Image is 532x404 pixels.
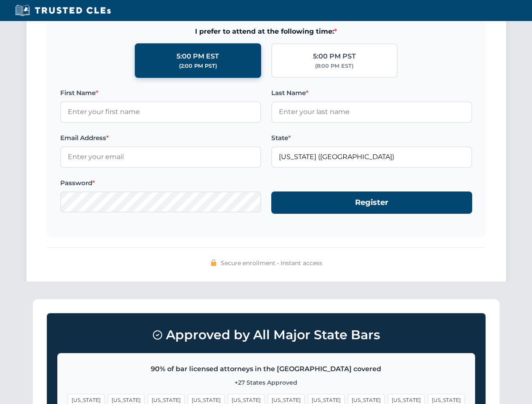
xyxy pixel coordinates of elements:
[57,324,475,346] h3: Approved by All Major State Bars
[68,378,465,387] p: +27 States Approved
[271,88,472,98] label: Last Name
[60,26,472,37] span: I prefer to attend at the following time:
[13,4,113,17] img: Trusted CLEs
[60,146,261,167] input: Enter your email
[176,51,219,62] div: 5:00 PM EST
[210,259,217,266] img: 🔒
[60,133,261,143] label: Email Address
[179,62,217,70] div: (2:00 PM PST)
[60,101,261,122] input: Enter your first name
[271,101,472,122] input: Enter your last name
[271,146,472,167] input: Florida (FL)
[68,364,465,375] p: 90% of bar licensed attorneys in the [GEOGRAPHIC_DATA] covered
[60,88,261,98] label: First Name
[60,178,261,188] label: Password
[313,51,356,62] div: 5:00 PM PST
[315,62,353,70] div: (8:00 PM EST)
[221,258,322,268] span: Secure enrollment • Instant access
[271,133,472,143] label: State
[271,191,472,214] button: Register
